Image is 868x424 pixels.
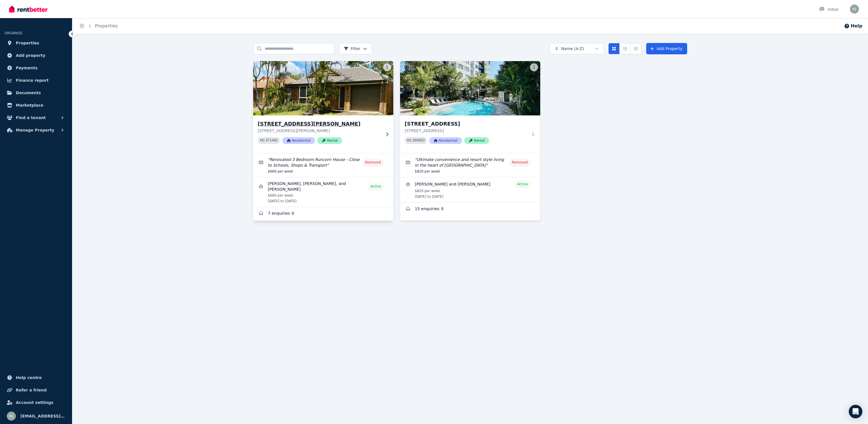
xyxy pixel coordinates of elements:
div: Inbox [819,7,839,12]
a: Finance report [5,75,68,86]
a: Properties [5,37,68,49]
span: [EMAIL_ADDRESS][DOMAIN_NAME] [20,413,65,419]
button: More options [530,63,538,71]
a: View details for Stephen Weller and Kerry Blair [400,177,540,202]
a: Help centre [5,372,68,383]
small: PID [407,139,411,142]
a: Add property [5,50,68,61]
button: Name (A-Z) [550,43,604,54]
img: 10303/16 Edmondstone Street, South Brisbane [400,61,540,115]
span: Residential [429,137,462,144]
h3: [STREET_ADDRESS][PERSON_NAME] [258,120,381,128]
img: 21 Maynard Pl, Runcorn [250,60,397,117]
span: Documents [16,89,41,96]
img: rentals@jonseabrook.com [7,412,16,421]
a: Edit listing: Ultimate convenience and resort style living in the heart of South Brisbane [400,153,540,177]
span: Name (A-Z) [561,46,584,51]
button: Manage Property [5,124,68,136]
span: Properties [16,40,39,46]
a: Enquiries for 10303/16 Edmondstone Street, South Brisbane [400,203,540,216]
span: Account settings [16,399,53,406]
img: RentBetter [9,5,47,13]
button: Find a tenant [5,112,68,123]
span: Find a tenant [16,114,46,121]
a: Enquiries for 21 Maynard Pl, Runcorn [253,207,393,221]
span: Finance report [16,77,49,84]
div: Open Intercom Messenger [849,405,862,418]
button: Filter [339,43,372,54]
a: Properties [95,23,118,29]
button: More options [383,63,391,71]
span: Rental [317,137,342,144]
small: PID [260,139,264,142]
button: Compact list view [619,43,631,54]
a: View details for Kayla Seabrook, Jasper Pagram, and Tara Ashfield [253,177,393,207]
a: Payments [5,62,68,74]
p: [STREET_ADDRESS] [405,128,528,134]
a: Documents [5,87,68,98]
a: Edit listing: Renovated 3 Bedroom Runcorn House - Close to Schools, Shops & Transport [253,153,393,177]
a: 21 Maynard Pl, Runcorn[STREET_ADDRESS][PERSON_NAME][STREET_ADDRESS][PERSON_NAME]PID 371492Residen... [253,61,393,153]
code: 266053 [413,139,425,143]
a: Add Property [646,43,687,54]
span: ORGANISE [5,31,22,35]
div: View options [608,43,642,54]
span: Manage Property [16,127,54,134]
span: Marketplace [16,102,43,109]
code: 371492 [266,139,278,143]
img: rentals@jonseabrook.com [850,5,859,14]
nav: Breadcrumb [72,18,125,34]
span: Residential [282,137,315,144]
button: Card view [608,43,620,54]
span: Help centre [16,374,42,381]
a: Refer a friend [5,384,68,396]
a: Account settings [5,397,68,408]
span: Add property [16,52,45,59]
span: Refer a friend [16,387,47,393]
h3: [STREET_ADDRESS] [405,120,528,128]
a: 10303/16 Edmondstone Street, South Brisbane[STREET_ADDRESS][STREET_ADDRESS]PID 266053ResidentialR... [400,61,540,153]
span: Filter [344,46,361,51]
p: [STREET_ADDRESS][PERSON_NAME] [258,128,381,134]
span: Rental [464,137,489,144]
a: Marketplace [5,100,68,111]
button: Expanded list view [630,43,642,54]
span: Payments [16,64,38,71]
button: Help [844,23,862,29]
